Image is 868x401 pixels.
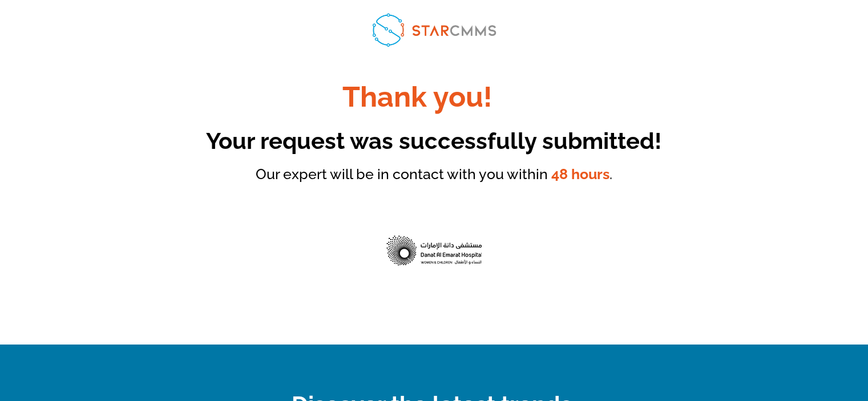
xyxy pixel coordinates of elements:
[661,148,662,149] img: capterra_tracker.gif
[206,127,661,154] span: Your request was successfully submitted!
[551,165,609,183] strong: 48 hours
[366,7,502,52] img: STAR-Logo
[92,83,742,117] h1: Thank you!
[256,165,548,183] span: Our expert will be in contact with you within
[353,213,515,293] img: hospital (1)
[126,165,742,183] div: .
